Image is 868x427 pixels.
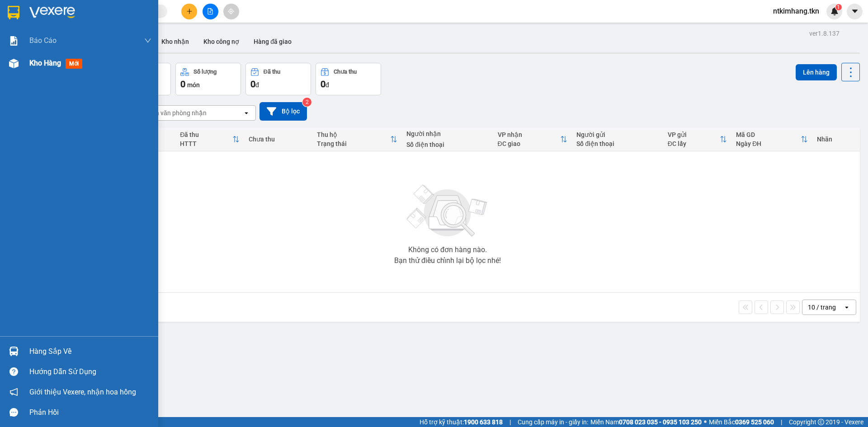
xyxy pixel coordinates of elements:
[817,136,855,143] div: Nhãn
[843,304,850,311] svg: open
[464,418,503,426] strong: 1900 633 818
[668,140,720,147] div: ĐC lấy
[193,69,217,75] div: Số lượng
[835,4,842,10] sup: 1
[736,140,801,147] div: Ngày ĐH
[406,130,488,137] div: Người nhận
[175,63,241,95] button: Số lượng0món
[493,127,572,151] th: Toggle SortBy
[736,131,801,138] div: Mã GD
[809,28,840,38] div: ver 1.8.137
[518,417,588,427] span: Cung cấp máy in - giấy in:
[847,4,863,19] button: caret-down
[321,79,325,89] span: 0
[420,417,503,427] span: Hỗ trợ kỹ thuật:
[781,417,782,427] span: |
[317,131,390,138] div: Thu hộ
[9,347,19,356] img: warehouse-icon
[317,140,390,147] div: Trạng thái
[175,127,244,151] th: Toggle SortBy
[302,98,311,107] sup: 2
[180,131,232,138] div: Đã thu
[154,31,196,52] button: Kho nhận
[704,420,707,424] span: ⚪️
[668,131,720,138] div: VP gửi
[402,179,493,243] img: svg+xml;base64,PHN2ZyBjbGFzcz0ibGlzdC1wbHVnX19zdmciIHhtbG5zPSJodHRwOi8vd3d3LnczLm9yZy8yMDAwL3N2Zy...
[394,257,501,264] div: Bạn thử điều chỉnh lại bộ lọc nhé!
[590,417,702,427] span: Miền Nam
[228,8,234,14] span: aim
[246,31,299,52] button: Hàng đã giao
[29,35,57,46] span: Báo cáo
[9,408,18,417] span: message
[766,5,826,17] span: ntkimhang.tkn
[498,131,561,138] div: VP nhận
[144,108,207,117] div: Chọn văn phòng nhận
[250,79,255,89] span: 0
[186,8,193,14] span: plus
[830,7,839,15] img: icon-new-feature
[8,6,19,19] img: logo-vxr
[245,63,311,95] button: Đã thu0đ
[9,36,19,46] img: solution-icon
[255,81,259,89] span: đ
[203,4,218,19] button: file-add
[9,59,19,68] img: warehouse-icon
[731,127,812,151] th: Toggle SortBy
[709,417,774,427] span: Miền Bắc
[808,303,836,312] div: 10 / trang
[796,64,837,80] button: Lên hàng
[9,388,18,396] span: notification
[619,418,702,426] strong: 0708 023 035 - 0935 103 250
[29,345,151,358] div: Hàng sắp về
[29,406,151,419] div: Phản hồi
[29,59,61,67] span: Kho hàng
[663,127,731,151] th: Toggle SortBy
[187,81,200,89] span: món
[29,386,136,398] span: Giới thiệu Vexere, nhận hoa hồng
[264,69,280,75] div: Đã thu
[576,140,658,147] div: Số điện thoại
[181,4,197,19] button: plus
[312,127,402,151] th: Toggle SortBy
[837,4,840,10] span: 1
[818,419,824,425] span: copyright
[259,102,307,121] button: Bộ lọc
[316,63,381,95] button: Chưa thu0đ
[180,79,185,89] span: 0
[408,246,487,253] div: Không có đơn hàng nào.
[509,417,511,427] span: |
[498,140,561,147] div: ĐC giao
[66,59,82,69] span: mới
[9,367,18,376] span: question-circle
[144,37,151,44] span: down
[249,136,308,143] div: Chưa thu
[325,81,329,89] span: đ
[29,365,151,379] div: Hướng dẫn sử dụng
[207,8,213,14] span: file-add
[406,141,488,148] div: Số điện thoại
[196,31,246,52] button: Kho công nợ
[735,418,774,426] strong: 0369 525 060
[851,7,859,15] span: caret-down
[243,109,250,117] svg: open
[180,140,232,147] div: HTTT
[576,131,658,138] div: Người gửi
[223,4,239,19] button: aim
[334,69,357,75] div: Chưa thu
